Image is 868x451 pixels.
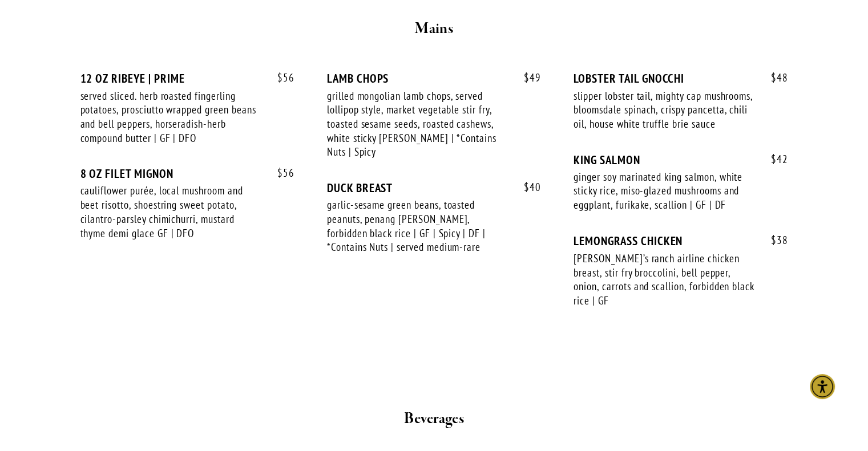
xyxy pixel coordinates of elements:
span: 40 [512,181,541,194]
span: $ [771,233,777,247]
div: [PERSON_NAME]’s ranch airline chicken breast, stir fry broccolini, bell pepper, onion, carrots an... [574,251,755,307]
span: 38 [760,234,788,247]
div: grilled mongolian lamb chops, served lollipop style, market vegetable stir fry, toasted sesame se... [327,89,508,160]
span: $ [277,71,283,84]
div: 8 OZ FILET MIGNON [80,166,294,181]
div: garlic-sesame green beans, toasted peanuts, penang [PERSON_NAME], forbidden black rice | GF | Spi... [327,198,508,254]
strong: Mains [415,19,453,39]
span: 49 [512,71,541,84]
div: served sliced. herb roasted fingerling potatoes, prosciutto wrapped green beans and bell peppers,... [80,89,262,145]
div: cauliflower purée, local mushroom and beet risotto, shoestring sweet potato, cilantro-parsley chi... [80,184,262,240]
div: slipper lobster tail, mighty cap mushrooms, bloomsdale spinach, crispy pancetta, chili oil, house... [574,89,755,131]
span: 48 [760,71,788,84]
div: DUCK BREAST [327,181,541,195]
span: $ [771,152,777,166]
span: 42 [760,153,788,166]
span: $ [524,71,530,84]
span: 56 [266,71,294,84]
span: 56 [266,166,294,180]
span: $ [524,180,530,194]
strong: Beverages [404,408,464,428]
div: 12 OZ RIBEYE | PRIME [80,71,294,86]
div: LOBSTER TAIL GNOCCHI [574,71,788,86]
div: LAMB CHOPS [327,71,541,86]
div: Accessibility Menu [810,374,835,399]
span: $ [771,71,777,84]
div: KING SALMON [574,153,788,167]
span: $ [277,166,283,180]
div: ginger soy marinated king salmon, white sticky rice, miso-glazed mushrooms and eggplant, furikake... [574,170,755,212]
div: LEMONGRASS CHICKEN [574,234,788,248]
